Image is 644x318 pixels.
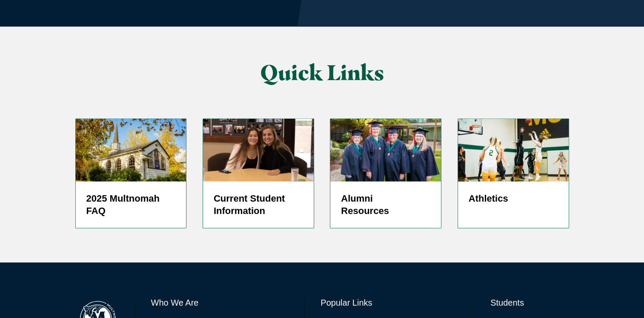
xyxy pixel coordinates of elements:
[330,119,441,228] a: 50 Year Alumni 2019 Alumni Resources
[86,192,176,218] h5: 2025 Multnomah FAQ
[490,297,569,309] h6: Students
[151,297,290,309] h6: Who We Are
[330,119,441,181] img: 50 Year Alumni 2019
[160,61,484,84] h2: Quick Links
[469,192,558,205] h5: Athletics
[203,119,314,228] a: screenshot-2024-05-27-at-1.37.12-pm Current Student Information
[75,119,187,228] a: Prayer Chapel in Fall 2025 Multnomah FAQ
[458,119,569,228] a: Women's Basketball player shooting jump shot Athletics
[214,192,303,218] h5: Current Student Information
[341,192,430,218] h5: Alumni Resources
[76,119,186,181] img: Prayer Chapel in Fall
[321,297,459,309] h6: Popular Links
[203,119,314,181] img: screenshot-2024-05-27-at-1.37.12-pm
[458,119,569,181] img: WBBALL_WEB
